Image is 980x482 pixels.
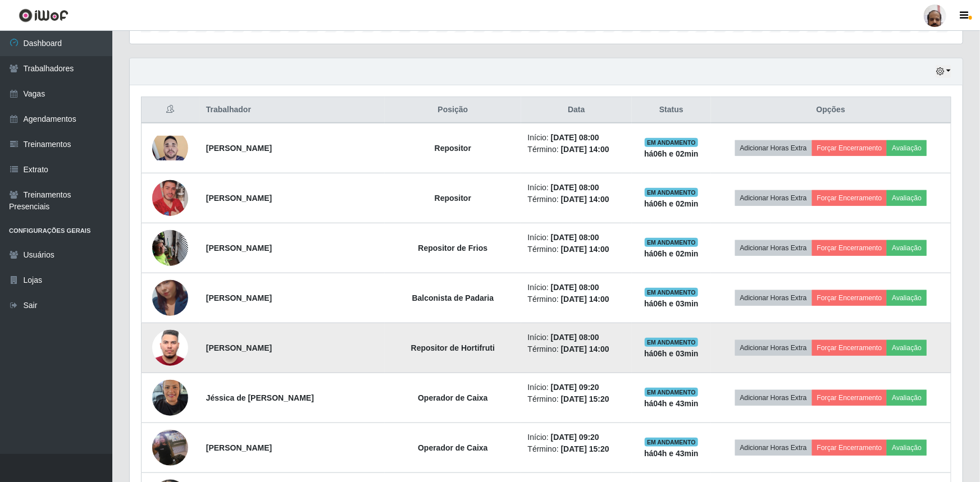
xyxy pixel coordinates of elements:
li: Início: [528,382,626,393]
span: EM ANDAMENTO [645,338,698,347]
strong: [PERSON_NAME] [206,244,272,253]
time: [DATE] 08:00 [551,283,599,292]
span: EM ANDAMENTO [645,438,698,447]
li: Término: [528,293,626,305]
strong: [PERSON_NAME] [206,144,272,153]
button: Avaliação [887,340,927,356]
th: Posição [385,97,521,123]
strong: [PERSON_NAME] [206,293,272,302]
strong: Repositor de Frios [418,244,488,253]
img: 1748279738294.jpeg [152,224,188,272]
strong: [PERSON_NAME] [206,343,272,352]
li: Início: [528,431,626,443]
li: Início: [528,232,626,244]
th: Trabalhador [199,97,385,123]
img: 1756996657392.jpeg [152,324,188,371]
strong: [PERSON_NAME] [206,194,272,203]
strong: Repositor de Hortifruti [411,343,495,352]
time: [DATE] 08:00 [551,233,599,242]
span: EM ANDAMENTO [645,138,698,147]
strong: há 06 h e 03 min [644,349,699,358]
strong: Operador de Caixa [418,443,488,452]
time: [DATE] 15:20 [561,444,609,453]
button: Adicionar Horas Extra [735,140,812,156]
button: Forçar Encerramento [812,390,887,406]
time: [DATE] 14:00 [561,145,609,154]
strong: Jéssica de [PERSON_NAME] [206,393,314,402]
strong: Repositor [435,194,471,203]
img: 1725909093018.jpeg [152,374,188,421]
strong: há 06 h e 02 min [644,249,699,258]
time: [DATE] 14:00 [561,345,609,354]
button: Adicionar Horas Extra [735,440,812,456]
li: Término: [528,144,626,155]
time: [DATE] 08:00 [551,183,599,192]
time: [DATE] 08:00 [551,133,599,142]
span: EM ANDAMENTO [645,288,698,297]
li: Início: [528,132,626,144]
time: [DATE] 14:00 [561,195,609,204]
time: [DATE] 09:20 [551,383,599,392]
li: Início: [528,282,626,293]
img: 1725070298663.jpeg [152,416,188,480]
time: [DATE] 09:20 [551,433,599,442]
th: Data [521,97,632,123]
strong: Balconista de Padaria [412,293,494,302]
button: Forçar Encerramento [812,340,887,356]
img: 1741878920639.jpeg [152,166,188,230]
strong: Repositor [435,144,471,153]
strong: há 04 h e 43 min [644,449,699,458]
th: Opções [711,97,951,123]
li: Término: [528,393,626,405]
time: [DATE] 08:00 [551,333,599,342]
button: Adicionar Horas Extra [735,240,812,256]
li: Término: [528,244,626,255]
button: Avaliação [887,290,927,306]
button: Avaliação [887,140,927,156]
button: Avaliação [887,440,927,456]
li: Término: [528,194,626,205]
button: Forçar Encerramento [812,190,887,206]
strong: há 06 h e 02 min [644,199,699,208]
button: Adicionar Horas Extra [735,190,812,206]
strong: há 06 h e 03 min [644,299,699,308]
strong: Operador de Caixa [418,393,488,402]
button: Avaliação [887,240,927,256]
strong: [PERSON_NAME] [206,443,272,452]
th: Status [632,97,711,123]
span: EM ANDAMENTO [645,388,698,397]
img: CoreUI Logo [19,8,69,22]
img: 1739020193374.jpeg [152,266,188,330]
button: Forçar Encerramento [812,290,887,306]
span: EM ANDAMENTO [645,238,698,247]
button: Adicionar Horas Extra [735,290,812,306]
strong: há 06 h e 02 min [644,149,699,158]
button: Forçar Encerramento [812,440,887,456]
strong: há 04 h e 43 min [644,399,699,408]
button: Forçar Encerramento [812,240,887,256]
button: Forçar Encerramento [812,140,887,156]
img: 1724758251870.jpeg [152,136,188,160]
li: Término: [528,343,626,355]
button: Avaliação [887,190,927,206]
time: [DATE] 14:00 [561,295,609,304]
li: Início: [528,332,626,343]
time: [DATE] 15:20 [561,394,609,403]
span: EM ANDAMENTO [645,188,698,197]
li: Término: [528,443,626,455]
time: [DATE] 14:00 [561,245,609,254]
li: Início: [528,182,626,194]
button: Avaliação [887,390,927,406]
button: Adicionar Horas Extra [735,390,812,406]
button: Adicionar Horas Extra [735,340,812,356]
